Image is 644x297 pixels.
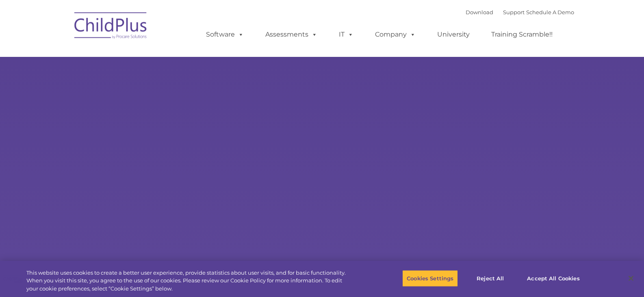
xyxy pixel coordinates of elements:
[70,7,152,47] img: ChildPlus by Procare Solutions
[465,270,516,287] button: Reject All
[622,269,640,287] button: Close
[526,9,574,15] a: Schedule A Demo
[331,26,362,43] a: IT
[483,26,561,43] a: Training Scramble!!
[367,26,424,43] a: Company
[402,270,458,287] button: Cookies Settings
[466,9,574,15] font: |
[466,9,493,15] a: Download
[503,9,525,15] a: Support
[26,269,354,293] div: This website uses cookies to create a better user experience, provide statistics about user visit...
[198,26,252,43] a: Software
[429,26,478,43] a: University
[523,270,584,287] button: Accept All Cookies
[257,26,325,43] a: Assessments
